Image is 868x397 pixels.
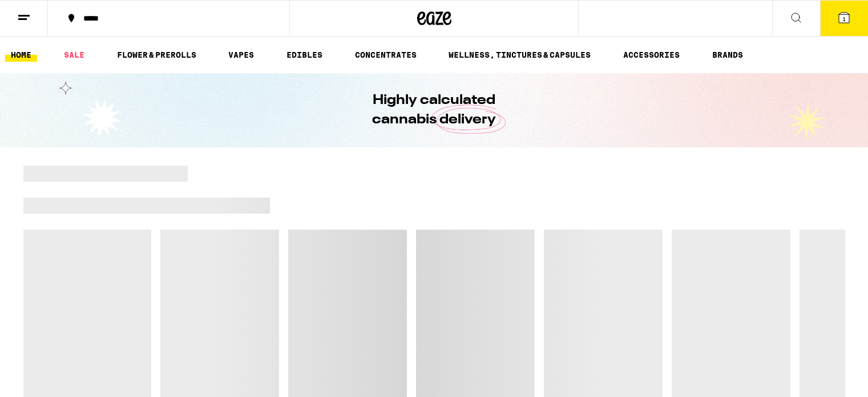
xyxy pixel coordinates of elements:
[340,91,528,130] h1: Highly calculated cannabis delivery
[349,48,422,62] a: CONCENTRATES
[617,48,685,62] a: ACCESSORIES
[111,48,202,62] a: FLOWER & PREROLLS
[5,48,37,62] a: HOME
[58,48,90,62] a: SALE
[842,15,846,22] span: 1
[706,48,749,62] a: BRANDS
[223,48,260,62] a: VAPES
[820,1,868,36] button: 1
[443,48,596,62] a: WELLNESS, TINCTURES & CAPSULES
[281,48,328,62] a: EDIBLES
